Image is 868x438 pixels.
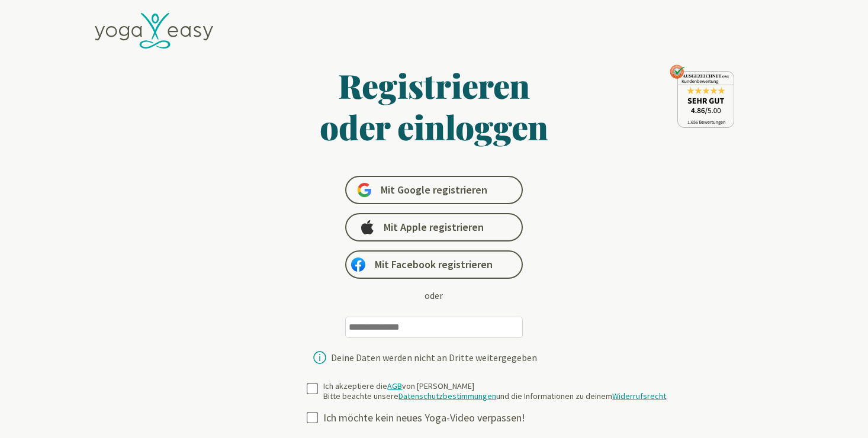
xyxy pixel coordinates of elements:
div: oder [425,288,443,302]
div: Deine Daten werden nicht an Dritte weitergegeben [331,353,537,362]
span: Mit Apple registrieren [384,220,484,234]
a: AGB [387,381,402,391]
a: Datenschutzbestimmungen [398,391,496,401]
div: Ich akzeptiere die von [PERSON_NAME] Bitte beachte unsere und die Informationen zu deinem . [323,381,668,402]
span: Mit Facebook registrieren [375,257,493,272]
a: Mit Google registrieren [345,176,523,204]
h1: Registrieren oder einloggen [205,65,663,147]
a: Widerrufsrecht [612,391,666,401]
div: Ich möchte kein neues Yoga-Video verpassen! [323,411,677,425]
img: ausgezeichnet_seal.png [670,65,734,128]
a: Mit Apple registrieren [345,213,523,241]
a: Mit Facebook registrieren [345,250,523,279]
span: Mit Google registrieren [381,183,487,197]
